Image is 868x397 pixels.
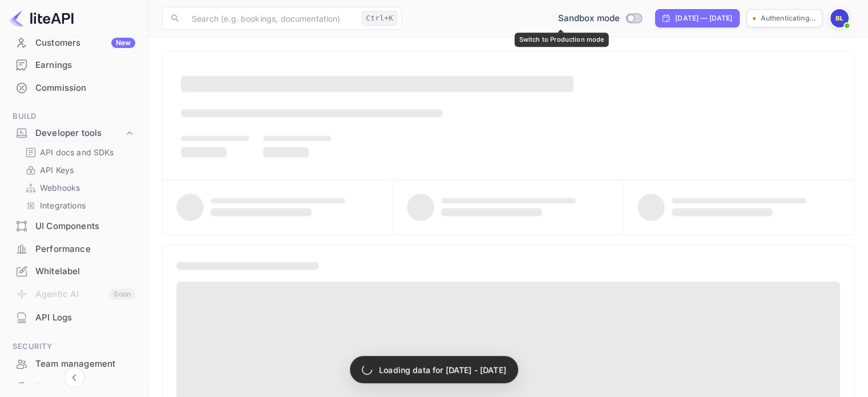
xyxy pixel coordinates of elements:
div: Webhooks [21,179,136,196]
p: API docs and SDKs [40,146,114,158]
div: UI Components [7,215,141,238]
span: Build [7,110,141,123]
div: Fraud management [35,380,135,394]
div: New [111,38,135,48]
p: Loading data for [DATE] - [DATE] [379,364,506,376]
div: Click to change the date range period [655,9,740,27]
button: Collapse navigation [64,367,84,388]
a: Fraud management [7,376,141,397]
p: Integrations [40,199,86,211]
a: API Keys [25,164,132,176]
a: Performance [7,238,141,259]
a: API docs and SDKs [25,146,132,158]
span: Security [7,340,141,353]
div: API Logs [7,307,141,329]
div: API docs and SDKs [21,144,136,161]
div: [DATE] — [DATE] [675,13,732,23]
div: Integrations [21,197,136,214]
div: API Logs [35,311,135,324]
div: Whitelabel [7,260,141,283]
div: Team management [7,353,141,375]
a: UI Components [7,215,141,236]
img: Bidit LK [830,9,849,27]
span: Sandbox mode [558,12,620,25]
div: Performance [7,238,141,260]
div: Earnings [7,54,141,77]
div: Commission [35,82,135,95]
div: CustomersNew [7,32,141,54]
p: Webhooks [40,182,80,194]
div: Switch to Production mode [553,12,646,25]
div: Ctrl+K [362,11,397,26]
a: CustomersNew [7,32,141,53]
div: API Keys [21,162,136,178]
div: Team management [35,358,135,371]
a: Earnings [7,54,141,75]
img: LiteAPI logo [9,9,74,27]
div: Developer tools [7,123,141,143]
a: Commission [7,77,141,98]
div: UI Components [35,220,135,233]
div: Customers [35,37,135,50]
a: Webhooks [25,182,132,194]
div: Commission [7,77,141,99]
div: Earnings [35,59,135,72]
p: Authenticating... [760,13,816,23]
a: Team management [7,353,141,374]
div: Performance [35,243,135,256]
input: Search (e.g. bookings, documentation) [185,7,357,30]
div: Whitelabel [35,265,135,278]
a: API Logs [7,307,141,328]
div: Developer tools [35,127,124,140]
a: Whitelabel [7,260,141,282]
p: API Keys [40,164,74,176]
a: Integrations [25,199,132,211]
div: Switch to Production mode [515,33,609,46]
